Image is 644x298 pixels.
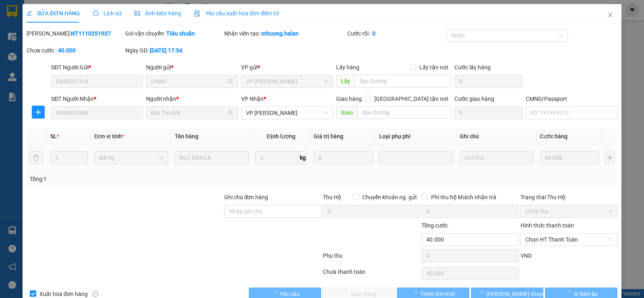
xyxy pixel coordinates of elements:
b: Tiêu chuẩn [166,30,195,37]
input: Ghi chú đơn hàng [224,205,321,218]
input: 0 [540,151,599,164]
span: SỬA ĐƠN HÀNG [27,10,80,17]
span: loading [477,291,486,296]
span: Tên hàng [175,133,198,140]
input: Tên người gửi [151,77,226,86]
span: VND [520,252,532,259]
b: 40.000 [58,47,76,54]
input: Dọc đường [355,75,452,88]
img: icon [194,10,200,17]
span: picture [134,10,140,16]
b: 0 [372,30,376,37]
th: Loại phụ phí [376,129,456,144]
div: Chưa cước : [27,46,124,55]
span: Lịch sử [93,10,122,17]
div: Cước rồi : [347,29,444,38]
button: plus [32,106,45,119]
div: Tổng: 1 [30,175,249,183]
span: user [227,110,233,116]
span: Chưa thu [525,205,613,217]
div: VP gửi [241,63,333,72]
label: Cước lấy hàng [454,64,491,71]
input: Tên người nhận [151,108,226,117]
div: Người gửi [146,63,238,72]
label: Hình thức thanh toán [520,222,574,229]
button: delete [30,151,43,164]
label: Cước giao hàng [454,96,494,102]
input: Ghi Chú [460,151,534,164]
span: loading [565,291,574,296]
span: Đơn vị tính [94,133,124,140]
input: 0 [314,151,373,164]
span: Phí thu hộ khách nhận trả [428,193,500,202]
b: NT1110251937 [71,30,111,37]
label: Ghi chú đơn hàng [224,194,268,200]
span: Chọn HT Thanh Toán [525,233,613,246]
input: Dọc đường [357,106,452,119]
span: Lấy [336,75,355,88]
span: Giá trị hàng [314,133,343,140]
span: edit [27,10,32,16]
button: plus [605,151,614,164]
input: Cước lấy hàng [454,75,522,88]
th: Ghi chú [456,129,537,144]
span: Bất kỳ [99,152,163,164]
b: [DATE] 17:54 [150,47,182,54]
div: SĐT Người Nhận [51,94,143,103]
span: Ảnh kiện hàng [134,10,181,17]
span: loading [271,291,280,296]
b: nthuong.halan [261,30,299,37]
div: SĐT Người Gửi [51,63,143,72]
div: Người nhận [146,94,238,103]
span: Lấy hàng [336,64,359,71]
span: VP Hoàng Gia [246,107,328,119]
div: Chưa thanh toán [322,267,421,281]
span: SL [50,133,57,140]
span: [GEOGRAPHIC_DATA] tận nơi [371,94,451,103]
span: Thu Hộ [323,194,341,200]
div: Trạng thái Thu Hộ [520,193,617,202]
span: Định lượng [267,133,295,140]
span: Lấy tận nơi [416,63,451,72]
span: Giao [336,106,357,119]
div: Gói vận chuyển: [125,29,222,38]
span: VP Nhận [241,96,264,102]
span: info-circle [93,291,98,297]
span: plus [32,109,44,115]
div: Nhân viên tạo: [224,29,346,38]
span: kg [299,151,307,164]
div: [PERSON_NAME]: [27,29,124,38]
button: Close [599,4,621,27]
span: Cước hàng [540,133,568,140]
span: close [607,12,613,18]
div: CMND/Passport [526,94,617,103]
span: loading [411,291,420,296]
span: Tổng cước [421,222,448,229]
span: clock-circle [93,10,99,16]
div: Ngày GD: [125,46,222,55]
input: Cước giao hàng [454,106,522,119]
span: VP Nguyễn Trãi [246,75,328,88]
span: Giao hàng [336,96,362,102]
input: VD: Bàn, Ghế [175,151,249,164]
div: Phụ thu [322,251,421,265]
span: Yêu cầu xuất hóa đơn điện tử [194,10,279,17]
span: Chuyển khoản ng. gửi [359,193,420,202]
span: user [227,79,233,84]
